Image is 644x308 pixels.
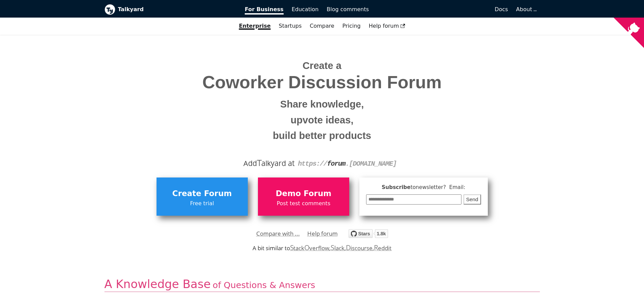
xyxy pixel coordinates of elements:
[245,6,284,15] span: For Business
[303,60,341,71] span: Create a
[275,20,306,32] a: Startups
[373,4,512,15] a: Docs
[160,187,244,200] span: Create Forum
[157,177,248,215] a: Create ForumFree trial
[104,4,236,15] a: Talkyard logoTalkyard
[160,199,244,208] span: Free trial
[327,160,345,168] strong: forum
[261,199,346,208] span: Post test comments
[110,112,535,128] small: upvote ideas,
[307,229,338,239] a: Help forum
[261,187,346,200] span: Demo Forum
[304,243,310,252] span: O
[257,157,262,169] span: T
[110,128,535,144] small: build better products
[463,194,481,205] button: Send
[366,183,481,192] span: Subscribe
[110,73,535,92] span: Coworker Discussion Forum
[290,243,294,252] span: S
[365,20,409,32] a: Help forum
[104,4,115,15] img: Talkyard logo
[349,230,388,240] a: Star debiki/talkyard on GitHub
[369,23,405,29] span: Help forum
[213,280,315,290] span: of Questions & Answers
[298,160,397,168] code: https:// . [DOMAIN_NAME]
[110,96,535,112] small: Share knowledge,
[327,6,369,13] span: Blog comments
[104,277,540,292] h2: A Knowledge Base
[331,243,334,252] span: S
[256,229,300,239] a: Compare with ...
[290,244,330,252] a: StackOverflow
[118,5,236,14] b: Talkyard
[323,4,373,15] a: Blog comments
[241,4,288,15] a: For Business
[288,4,323,15] a: Education
[338,20,365,32] a: Pricing
[346,244,373,252] a: Discourse
[410,184,465,190] span: to newsletter ? Email:
[331,244,344,252] a: Slack
[374,244,391,252] a: Reddit
[374,243,378,252] span: R
[235,20,275,32] a: Enterprise
[292,6,319,13] span: Education
[258,177,349,215] a: Demo ForumPost test comments
[516,6,536,13] a: About
[310,23,334,29] a: Compare
[346,243,351,252] span: D
[495,6,508,13] span: Docs
[349,229,388,238] img: talkyard.svg
[110,158,535,169] div: Add alkyard at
